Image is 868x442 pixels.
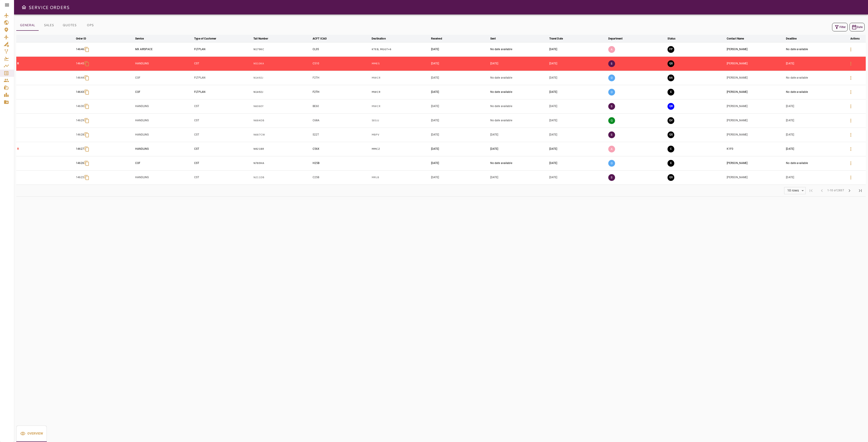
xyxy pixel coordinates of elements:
[548,142,607,156] td: [DATE]
[855,185,866,196] span: Last Page
[858,188,863,193] span: last_page
[134,56,193,71] td: HANDLING
[785,42,844,56] td: No date available
[726,56,785,71] td: [PERSON_NAME]
[253,76,311,80] p: N1492J
[489,71,548,85] td: No date available
[847,188,852,193] span: chevron_right
[548,56,607,71] td: [DATE]
[253,161,311,165] p: N789HA
[17,147,74,151] p: R
[608,146,615,152] p: A
[193,56,252,71] td: CST
[548,71,607,85] td: [DATE]
[845,101,856,112] button: Details
[135,36,150,41] span: Service
[548,85,607,99] td: [DATE]
[785,56,844,71] td: [DATE]
[785,156,844,170] td: No date available
[489,85,548,99] td: No date available
[727,36,744,41] div: Contact Name
[668,103,674,110] button: QUOTE REQUESTED
[430,156,489,170] td: [DATE]
[548,113,607,128] td: [DATE]
[608,103,615,110] p: S
[431,36,448,41] span: Received
[372,90,429,94] p: MWCR
[726,85,785,99] td: [PERSON_NAME]
[312,71,371,85] td: F2TH
[193,71,252,85] td: FLTPLAN
[726,156,785,170] td: [PERSON_NAME]
[608,36,628,41] span: Department
[253,36,268,41] div: Tail Number
[253,36,274,41] span: Tail Number
[608,89,615,96] p: O
[372,62,429,65] p: MMES
[489,128,548,142] td: [DATE]
[253,119,311,122] p: N684DB
[430,99,489,113] td: [DATE]
[76,175,84,179] p: 14625
[430,85,489,99] td: [DATE]
[76,47,84,51] p: 14646
[372,36,392,41] span: Destination
[727,36,750,41] span: Contact Name
[490,36,496,41] div: Sent
[16,20,100,31] div: basic tabs example
[253,47,311,51] p: N179KC
[608,36,623,41] div: Department
[786,36,797,41] div: Deadline
[608,46,615,53] p: A
[668,89,674,96] button: EXECUTION
[816,185,827,196] span: Previous Page
[806,185,816,196] span: First Page
[312,113,371,128] td: C68A
[726,42,785,56] td: [PERSON_NAME]
[19,3,28,12] button: Open drawer
[726,99,785,113] td: [PERSON_NAME]
[430,71,489,85] td: [DATE]
[845,87,856,98] button: Details
[134,128,193,142] td: HANDLING
[76,147,84,151] p: 14627
[76,62,84,65] p: 14645
[430,42,489,56] td: [DATE]
[668,131,674,138] button: QUOTE SENT
[608,60,615,67] p: S
[844,185,855,196] span: Next Page
[430,142,489,156] td: [DATE]
[76,161,84,165] p: 14626
[16,20,39,31] button: GENERAL
[134,156,193,170] td: COF
[785,85,844,99] td: No date available
[372,76,429,80] p: MWCR
[668,46,674,53] button: FINAL PREPARATION
[193,156,252,170] td: CST
[785,142,844,156] td: [DATE]
[668,60,674,67] button: QUOTE SENT
[832,23,848,31] button: Filter
[134,71,193,85] td: COF
[372,147,429,151] p: MMCZ
[372,133,429,137] p: MBPV
[59,20,80,31] button: QUOTES
[193,170,252,185] td: CST
[372,104,429,108] p: MWCR
[489,170,548,185] td: [DATE]
[76,133,84,137] p: 14628
[786,189,800,192] div: 10 rows
[668,146,674,152] button: CLOSED
[726,142,785,156] td: K1F0
[430,128,489,142] td: [DATE]
[312,56,371,71] td: C510
[80,20,100,31] button: OPS
[134,85,193,99] td: COF
[134,170,193,185] td: HANDLING
[786,36,802,41] span: Deadline
[548,42,607,56] td: [DATE]
[253,104,311,108] p: N6060Y
[193,113,252,128] td: CST
[784,187,805,194] div: 10 rows
[430,56,489,71] td: [DATE]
